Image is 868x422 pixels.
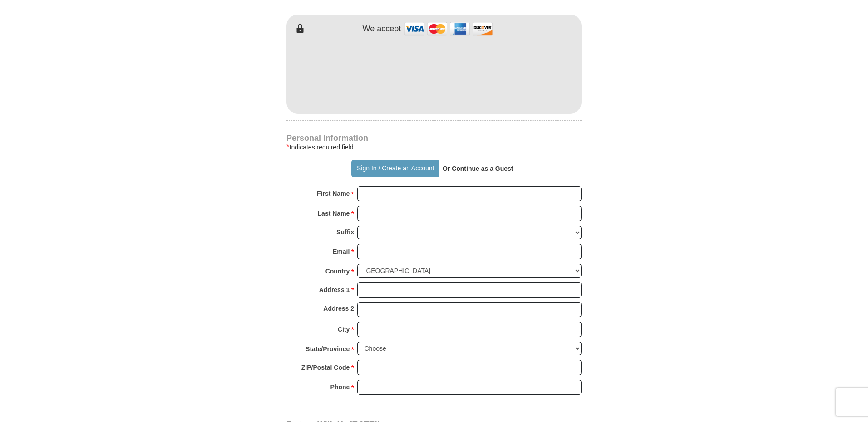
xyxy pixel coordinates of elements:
strong: Address 2 [323,302,354,315]
strong: Country [325,265,350,278]
button: Sign In / Create an Account [351,160,439,177]
strong: Or Continue as a Guest [443,165,513,172]
img: credit cards accepted [403,19,494,39]
strong: Last Name [318,207,350,220]
h4: Personal Information [286,134,582,142]
strong: ZIP/Postal Code [301,361,350,374]
strong: First Name [317,187,350,200]
strong: Address 1 [319,283,350,296]
strong: State/Province [306,343,350,355]
strong: Phone [330,381,350,393]
strong: Email [333,245,350,258]
strong: Suffix [336,226,354,238]
div: Indicates required field [286,142,582,153]
h4: We accept [363,24,401,34]
strong: City [338,323,350,336]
